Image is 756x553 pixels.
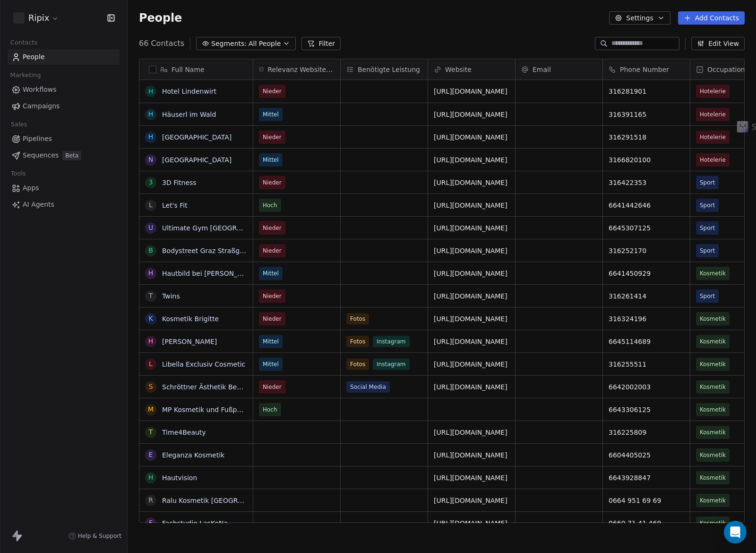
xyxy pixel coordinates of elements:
a: Hotel Lindenwirt [162,88,216,95]
a: [URL][DOMAIN_NAME] [434,519,507,527]
span: Sequences [23,150,59,160]
span: Tools [7,167,30,181]
span: Sales [7,117,31,132]
div: L [149,200,153,210]
span: Nieder [263,87,282,96]
span: Sport [700,178,715,187]
div: H [148,268,154,278]
div: T [149,291,153,301]
span: Mittel [263,360,279,369]
div: Full Name [139,59,253,79]
a: [URL][DOMAIN_NAME] [434,179,507,186]
span: 0660 71 41 469 [609,518,684,528]
a: [URL][DOMAIN_NAME] [434,270,507,277]
span: Ripix [28,12,49,24]
span: 316291518 [609,132,684,142]
a: Libella Exclusiv Cosmetic [162,360,245,368]
span: Help & Support [78,532,121,540]
span: Hoch [263,201,277,210]
span: Nieder [263,314,282,324]
a: [URL][DOMAIN_NAME] [434,451,507,459]
span: 3166820100 [609,155,684,165]
span: Kosmetik [700,450,726,460]
span: 6645307125 [609,223,684,233]
span: 6641450929 [609,269,684,278]
span: Mittel [263,337,279,346]
a: MP Kosmetik und Fußpflege [MEDICAL_DATA] [162,406,311,413]
span: Instagram [373,336,409,347]
span: Nieder [263,132,282,142]
span: Nieder [263,291,282,301]
span: Segments: [211,39,247,49]
span: Pipelines [23,134,52,144]
a: [URL][DOMAIN_NAME] [434,338,507,345]
div: Open Intercom Messenger [724,521,747,544]
span: 0664 951 69 69 [609,496,684,505]
span: 316324196 [609,314,684,324]
span: Apps [23,183,39,193]
span: Phone Number [620,65,669,74]
span: Nieder [263,178,282,187]
a: [URL][DOMAIN_NAME] [434,360,507,368]
span: Hotelerie [700,155,726,165]
span: Fotos [346,313,369,325]
span: Sport [700,291,715,301]
span: 6645114689 [609,337,684,346]
a: People [8,49,120,65]
a: Eleganza Kosmetik [162,451,224,459]
span: All People [249,39,281,49]
div: S [149,382,153,392]
span: 316391165 [609,110,684,119]
a: Kosmetik Brigitte [162,315,219,323]
span: Email [533,65,551,74]
span: Campaigns [23,101,60,111]
span: Kosmetik [700,405,726,414]
span: Nieder [263,223,282,233]
a: [URL][DOMAIN_NAME] [434,247,507,255]
div: H [148,109,154,119]
span: Full Name [172,65,205,74]
a: [URL][DOMAIN_NAME] [434,224,507,232]
span: Mittel [263,110,279,119]
button: Ripix [11,10,61,26]
a: [URL][DOMAIN_NAME] [434,202,507,209]
a: Häuserl im Wald [162,111,216,118]
span: 6643306125 [609,405,684,414]
div: H [148,87,154,97]
span: 316255511 [609,360,684,369]
span: Hotelerie [700,132,726,142]
div: E [149,450,153,460]
a: [URL][DOMAIN_NAME] [434,111,507,118]
a: Hautvision [162,474,197,482]
span: Sport [700,246,715,255]
span: Hotelerie [700,87,726,96]
a: Apps [8,180,120,196]
span: Kosmetik [700,428,726,437]
span: 6643928847 [609,473,684,483]
span: Hotelerie [700,110,726,119]
div: K [148,314,153,324]
span: Kosmetik [700,518,726,528]
a: Campaigns [8,98,120,114]
span: 316225809 [609,428,684,437]
div: B [148,246,153,255]
div: R [148,495,153,505]
span: Benötigte Leistung [358,65,420,74]
a: Time4Beauty [162,429,206,436]
a: Hautbild bei [PERSON_NAME] [162,270,259,277]
a: AI Agents [8,197,120,212]
span: Kosmetik [700,360,726,369]
a: SequencesBeta [8,148,120,163]
a: [PERSON_NAME] [162,338,217,345]
span: 6642002003 [609,382,684,392]
a: Twins [162,292,180,300]
a: Ultimate Gym [GEOGRAPHIC_DATA] [162,224,280,232]
span: Sport [700,223,715,233]
span: Kosmetik [700,382,726,392]
span: Fotos [346,359,369,370]
span: Nieder [263,382,282,392]
div: H [148,473,154,483]
a: [GEOGRAPHIC_DATA] [162,133,232,141]
span: Occupation [707,65,745,74]
a: Help & Support [69,532,121,540]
